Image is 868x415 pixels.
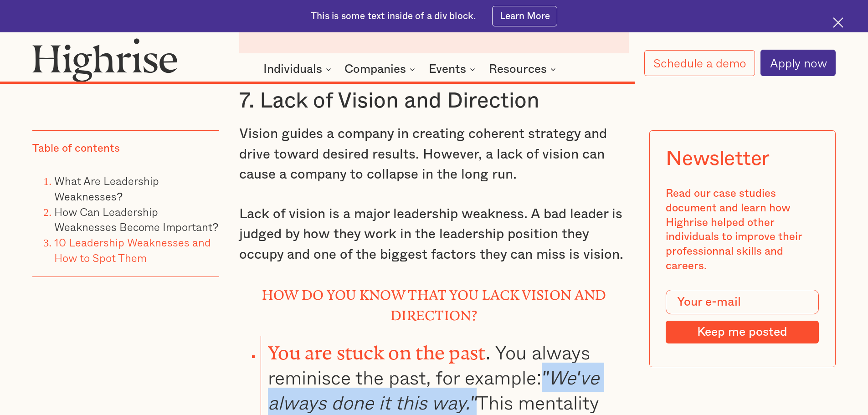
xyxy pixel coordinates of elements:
[666,290,819,314] input: Your e-mail
[54,234,211,266] a: 10 Leadership Weaknesses and How to Spot Them
[54,172,159,205] a: What Are Leadership Weaknesses?
[32,38,177,82] img: Highrise logo
[644,50,755,76] a: Schedule a demo
[239,204,629,265] p: Lack of vision is a major leadership weakness. A bad leader is judged by how they work in the lea...
[32,142,120,156] div: Table of contents
[239,124,629,185] p: Vision guides a company in creating coherent strategy and drive toward desired results. However, ...
[666,187,819,273] div: Read our case studies document and learn how Highrise helped other individuals to improve their p...
[492,6,557,26] a: Learn More
[429,64,466,75] div: Events
[268,342,486,354] strong: You are stuck on the past
[760,50,836,76] a: Apply now
[489,64,547,75] div: Resources
[429,64,478,75] div: Events
[344,64,418,75] div: Companies
[489,64,559,75] div: Resources
[666,290,819,343] form: Modal Form
[262,287,606,317] strong: How do you know that you lack vision and direction?
[666,147,770,170] div: Newsletter
[311,10,476,23] div: This is some text inside of a div block.
[54,203,218,235] a: How Can Leadership Weaknesses Become Important?
[263,64,322,75] div: Individuals
[666,321,819,343] input: Keep me posted
[239,87,629,115] h3: 7. Lack of Vision and Direction
[344,64,406,75] div: Companies
[263,64,334,75] div: Individuals
[833,17,843,28] img: Cross icon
